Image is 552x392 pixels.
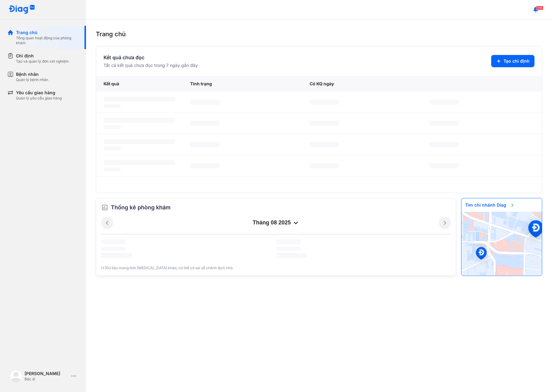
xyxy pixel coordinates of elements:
div: [PERSON_NAME] [25,371,69,377]
span: ‌ [190,100,220,105]
span: 1115 [536,6,543,10]
div: Chỉ định [16,53,69,59]
span: ‌ [276,247,301,250]
button: Tạo chỉ định [491,55,534,67]
div: Yêu cầu giao hàng [16,90,62,96]
span: ‌ [190,121,220,126]
span: ‌ [101,253,132,258]
div: tháng 08 2025 [113,219,439,227]
div: (*)Dữ liệu mang tính [MEDICAL_DATA] khảo, có thể có sai số chênh lệch nhỏ. [101,265,451,271]
span: ‌ [276,253,307,258]
div: Trang chủ [16,29,79,36]
div: Bệnh nhân [16,71,48,77]
span: ‌ [190,163,220,168]
div: Tất cả kết quả chưa đọc trong 7 ngày gần đây [104,62,198,68]
span: ‌ [104,139,175,144]
span: ‌ [429,121,459,126]
span: ‌ [101,239,126,244]
span: ‌ [104,168,121,171]
span: ‌ [104,125,121,129]
span: ‌ [310,121,339,126]
div: Có KQ ngày [302,76,422,92]
div: Quản lý yêu cầu giao hàng [16,96,62,101]
span: Thống kê phòng khám [111,203,170,212]
div: Kết quả chưa đọc [104,54,198,61]
span: ‌ [104,118,175,123]
img: logo [9,5,35,14]
span: ‌ [310,163,339,168]
span: ‌ [276,239,301,244]
div: Quản lý bệnh nhân [16,77,48,82]
span: ‌ [101,247,126,250]
div: Kết quả [96,76,183,92]
div: Tạo và quản lý đơn xét nghiệm [16,59,69,64]
span: ‌ [104,97,175,102]
img: order.5a6da16c.svg [101,204,108,211]
span: ‌ [104,104,121,108]
span: ‌ [104,146,121,150]
span: Tìm chi nhánh Diag [461,198,519,212]
div: Tổng quan hoạt động của phòng khám [16,36,79,45]
span: ‌ [190,142,220,147]
span: ‌ [429,142,459,147]
span: ‌ [104,160,175,165]
span: ‌ [310,100,339,105]
div: Bác sĩ [25,377,69,382]
div: Trang chủ [96,29,542,39]
span: ‌ [429,163,459,168]
span: ‌ [310,142,339,147]
span: Tạo chỉ định [503,58,530,64]
div: Tình trạng [183,76,303,92]
img: logo [10,370,22,382]
span: ‌ [429,100,459,105]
